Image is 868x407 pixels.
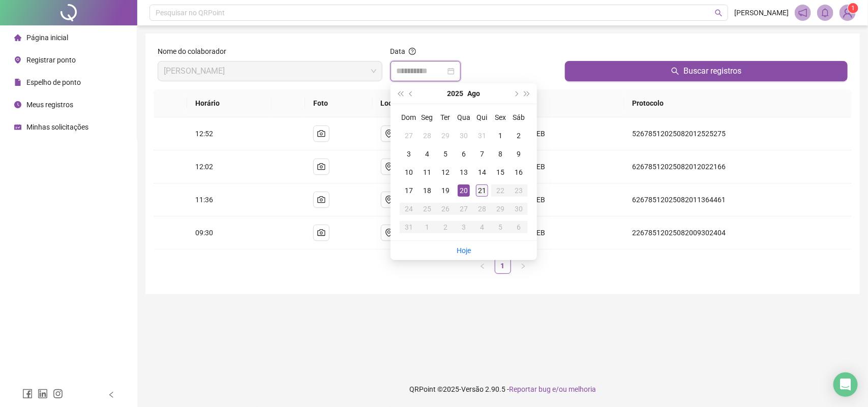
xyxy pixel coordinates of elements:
[400,145,418,163] td: 2025-08-03
[108,391,115,398] span: left
[474,258,491,274] li: Página anterior
[26,101,73,109] span: Meus registros
[317,229,325,237] span: camera
[494,184,506,197] div: 22
[53,389,63,399] span: instagram
[22,389,33,399] span: facebook
[317,130,325,138] span: camera
[38,389,48,399] span: linkedin
[476,148,488,160] div: 7
[403,148,415,160] div: 3
[487,216,624,249] td: REGISTRO WEB
[510,145,528,163] td: 2025-08-09
[476,221,488,233] div: 4
[418,200,436,218] td: 2025-08-25
[494,130,506,142] div: 1
[513,130,525,142] div: 2
[491,163,510,181] td: 2025-08-15
[476,184,488,197] div: 21
[510,181,528,200] td: 2025-08-23
[436,145,455,163] td: 2025-08-05
[833,372,858,397] div: Open Intercom Messenger
[683,65,741,77] span: Buscar registros
[439,166,452,178] div: 12
[421,203,433,215] div: 25
[317,163,325,171] span: camera
[421,130,433,142] div: 28
[522,83,533,104] button: super-next-year
[624,117,852,150] td: 52678512025082012525275
[473,127,491,145] td: 2025-07-31
[403,166,415,178] div: 10
[385,229,393,237] span: environment
[715,9,723,17] span: search
[476,166,488,178] div: 14
[195,196,213,204] span: 11:36
[14,56,21,64] span: environment
[439,130,452,142] div: 29
[487,183,624,216] td: REGISTRO WEB
[455,108,473,127] th: Qua
[14,79,21,86] span: file
[403,184,415,197] div: 17
[403,130,415,142] div: 27
[487,150,624,183] td: REGISTRO WEB
[510,218,528,236] td: 2025-09-06
[491,181,510,200] td: 2025-08-22
[158,46,233,57] label: Nome do colaborador
[510,200,528,218] td: 2025-08-30
[373,89,488,117] th: Localização
[480,263,486,269] span: left
[458,203,470,215] div: 27
[494,221,506,233] div: 5
[468,83,481,104] button: month panel
[487,89,624,117] th: Origem
[474,258,491,274] button: left
[14,123,21,131] span: schedule
[439,184,452,197] div: 19
[513,184,525,197] div: 23
[798,8,807,17] span: notification
[436,108,455,127] th: Ter
[491,127,510,145] td: 2025-08-01
[520,263,526,269] span: right
[421,166,433,178] div: 11
[458,166,470,178] div: 13
[487,117,624,150] td: REGISTRO WEB
[439,221,452,233] div: 2
[421,221,433,233] div: 1
[473,181,491,200] td: 2025-08-21
[624,150,852,183] td: 62678512025082012022166
[26,123,88,131] span: Minhas solicitações
[455,145,473,163] td: 2025-08-06
[515,258,531,274] li: Próxima página
[439,148,452,160] div: 5
[510,163,528,181] td: 2025-08-16
[195,130,213,138] span: 12:52
[447,83,464,104] button: year panel
[418,108,436,127] th: Seg
[494,203,506,215] div: 29
[436,127,455,145] td: 2025-07-29
[510,108,528,127] th: Sáb
[491,108,510,127] th: Sex
[403,221,415,233] div: 31
[510,127,528,145] td: 2025-08-02
[418,218,436,236] td: 2025-09-01
[164,61,376,81] span: RUTH OLIVEIRA DA SILVA
[317,196,325,204] span: camera
[476,203,488,215] div: 28
[455,200,473,218] td: 2025-08-27
[439,203,452,215] div: 26
[510,83,521,104] button: next-year
[821,8,830,17] span: bell
[400,127,418,145] td: 2025-07-27
[840,5,855,20] img: 88710
[418,163,436,181] td: 2025-08-11
[400,218,418,236] td: 2025-08-31
[473,218,491,236] td: 2025-09-04
[195,229,213,237] span: 09:30
[14,101,21,108] span: clock-circle
[491,218,510,236] td: 2025-09-05
[848,3,858,13] sup: Atualize o seu contato no menu Meus Dados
